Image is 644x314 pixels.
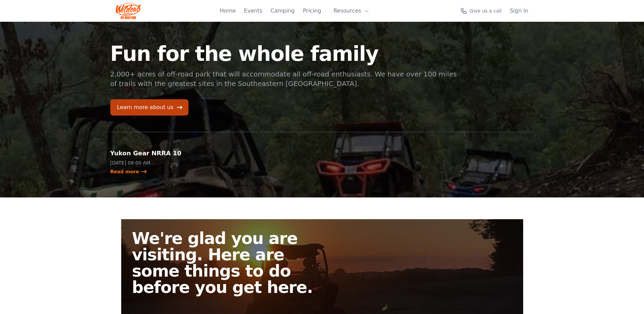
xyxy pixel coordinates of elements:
a: Events [244,7,262,15]
a: Learn more about us [110,99,188,116]
button: Resources [329,4,373,18]
p: 2,000+ acres of off-road park that will accommodate all off-road enthusiasts. We have over 100 mi... [110,69,458,88]
p: [DATE] 08:00 AM [110,159,208,166]
a: Home [220,7,236,15]
a: Pricing [303,7,321,15]
a: Sign In [510,7,529,15]
a: Give us a call [460,7,502,14]
h2: We're glad you are visiting. Here are some things to do before you get here. [132,230,328,295]
a: Read more [110,168,147,175]
span: Give us a call [470,7,502,14]
h2: Yukon Gear NRRA 10 [110,149,208,158]
a: Camping [271,7,295,15]
img: Wildcat Logo [116,3,141,19]
h1: Fun for the whole family [110,43,458,64]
